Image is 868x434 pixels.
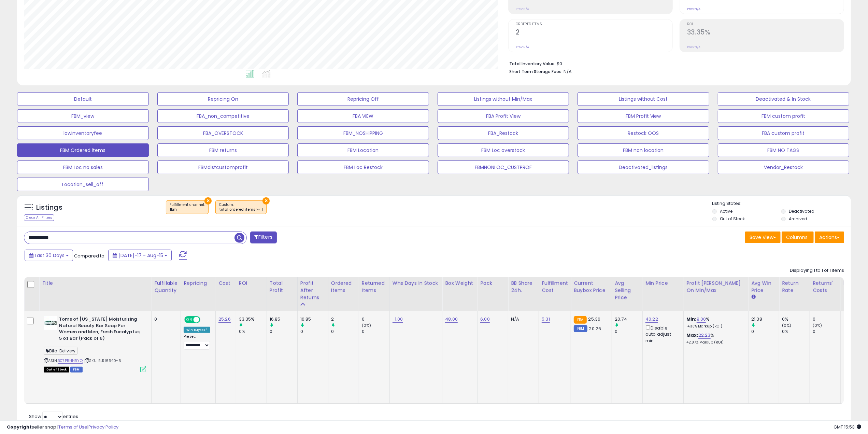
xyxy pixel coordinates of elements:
[578,143,709,157] button: FBM non location
[478,277,508,311] th: CSV column name: cust_attr_2_pack
[782,280,807,294] div: Return Rate
[42,280,148,287] div: Title
[789,216,808,222] label: Archived
[445,280,474,287] div: Box weight
[574,316,586,324] small: FBA
[445,316,458,323] a: 48.00
[686,316,743,329] div: %
[511,280,536,294] div: BB Share 24h.
[698,332,711,339] a: 22.23
[782,232,814,243] button: Columns
[589,325,601,332] span: 20.26
[157,160,289,174] button: FBMdistcustomprofit
[712,200,851,207] p: Listing States:
[36,203,62,212] h5: Listings
[789,208,815,214] label: Deactivated
[7,424,118,431] div: seller snap | |
[184,280,213,287] div: Repricing
[362,280,387,294] div: Returned Items
[686,332,698,338] b: Max:
[578,126,709,140] button: Restock OOS
[250,232,277,243] button: Filters
[270,328,297,335] div: 0
[331,280,356,294] div: Ordered Items
[751,294,755,300] small: Avg Win Price.
[718,109,850,123] button: FBM custom profit
[516,7,529,11] small: Prev: N/A
[17,143,149,157] button: FBM Ordered items
[834,424,861,430] span: 2025-09-15 15:53 GMT
[578,109,709,123] button: FBM Profit View
[74,253,105,259] span: Compared to:
[751,316,779,322] div: 21.38
[154,280,178,294] div: Fulfillable Quantity
[480,316,490,323] a: 6.00
[170,207,205,212] div: fbm
[687,23,844,26] span: ROI
[44,316,57,330] img: 41jBAmkjJaL._SL40_.jpg
[578,92,709,106] button: Listings without Cost
[17,92,149,106] button: Default
[542,316,550,323] a: 5.31
[588,316,601,322] span: 25.36
[438,126,569,140] button: FBA_Restock
[239,280,264,287] div: ROI
[239,316,267,322] div: 33.35%
[718,160,850,174] button: Vendor_Restock
[687,45,700,49] small: Prev: N/A
[184,334,210,350] div: Preset:
[219,207,263,212] div: total ordered items >= 1
[297,160,429,174] button: FBM Loc Restock
[720,208,733,214] label: Active
[300,280,325,301] div: Profit After Returns
[782,328,810,335] div: 0%
[297,126,429,140] button: FBM_NOSHIPPING
[686,332,743,345] div: %
[17,126,149,140] button: lowinventoryfee
[393,316,403,323] a: -1.00
[645,316,658,323] a: 40.22
[782,316,810,322] div: 0%
[297,143,429,157] button: FBM Location
[574,325,587,332] small: FBM
[442,277,478,311] th: CSV column name: cust_attr_5_box weight
[718,143,850,157] button: FBM NO TAGS
[687,7,700,11] small: Prev: N/A
[815,232,844,243] button: Actions
[438,92,569,106] button: Listings without Min/Max
[204,197,212,205] button: ×
[17,178,149,191] button: Location_sell_off
[813,323,822,328] small: (0%)
[718,126,850,140] button: FBA custom profit
[17,160,149,174] button: FBM Loc no sales
[300,328,328,335] div: 0
[88,424,118,430] a: Privacy Policy
[362,323,371,328] small: (0%)
[219,202,263,212] span: Custom:
[438,143,569,157] button: FBM Loc overstock
[574,280,609,294] div: Current Buybox Price
[686,324,743,329] p: 14.33% Markup (ROI)
[108,250,172,261] button: [DATE]-17 - Aug-15
[516,23,672,26] span: Ordered Items
[511,316,533,322] div: N/A
[509,59,839,67] li: $0
[684,277,749,311] th: The percentage added to the cost of goods (COGS) that forms the calculator for Min & Max prices.
[59,316,142,343] b: Toms of [US_STATE] Moisturizing Natural Beauty Bar Soap For Women and Men, Fresh Eucalyptus, 5 oz...
[687,28,844,38] h2: 33.35%
[389,277,442,311] th: CSV column name: cust_attr_1_whs days in stock
[170,202,205,212] span: Fulfillment channel :
[184,327,210,333] div: Win BuyBox *
[58,424,87,430] a: Terms of Use
[17,109,149,123] button: FBM_view
[24,214,54,221] div: Clear All Filters
[813,280,838,294] div: Returns' Costs
[782,323,792,328] small: (0%)
[297,92,429,106] button: Repricing Off
[35,252,65,259] span: Last 30 Days
[154,316,175,322] div: 0
[218,316,231,323] a: 25.26
[84,358,121,363] span: | SKU: BLR16640-6
[615,316,642,322] div: 20.74
[718,92,850,106] button: Deactivated & In Stock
